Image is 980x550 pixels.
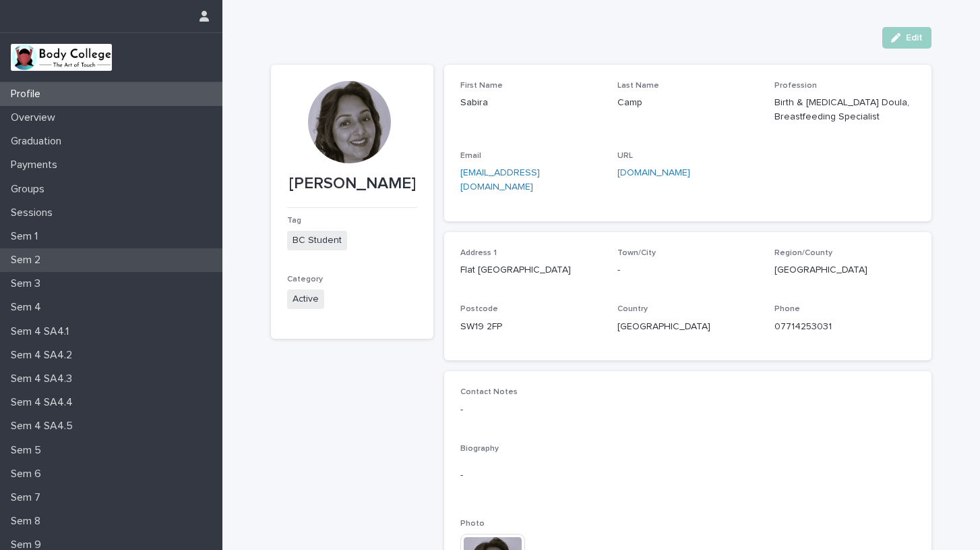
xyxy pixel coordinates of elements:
[5,159,68,171] p: Payments
[287,275,323,283] span: Category
[5,325,80,338] p: Sem 4 SA4.1
[617,249,656,257] span: Town/City
[5,254,51,267] p: Sem 2
[617,305,648,313] span: Country
[460,263,601,277] p: Flat [GEOGRAPHIC_DATA]
[5,420,84,433] p: Sem 4 SA4.5
[460,403,915,417] p: -
[5,301,52,314] p: Sem 4
[460,388,518,396] span: Contact Notes
[617,168,690,177] a: [DOMAIN_NAME]
[5,491,51,504] p: Sem 7
[287,217,301,225] span: Tag
[5,444,52,457] p: Sem 5
[5,373,83,385] p: Sem 4 SA4.3
[5,349,83,362] p: Sem 4 SA4.2
[617,320,758,334] p: [GEOGRAPHIC_DATA]
[287,290,324,309] span: Active
[5,396,84,409] p: Sem 4 SA4.4
[882,27,931,49] button: Edit
[460,82,503,90] span: First Name
[617,263,758,277] p: -
[460,520,485,528] span: Photo
[774,305,800,313] span: Phone
[774,263,915,277] p: [GEOGRAPHIC_DATA]
[460,152,481,160] span: Email
[5,230,49,243] p: Sem 1
[774,249,832,257] span: Region/County
[460,96,601,110] p: Sabira
[287,174,417,194] p: [PERSON_NAME]
[774,322,832,331] a: 07714253031
[287,231,347,250] span: BC Student
[460,249,497,257] span: Address 1
[5,88,51,101] p: Profile
[617,152,633,160] span: URL
[5,207,63,219] p: Sessions
[460,320,601,334] p: SW19 2FP
[460,445,499,453] span: Biography
[5,468,52,480] p: Sem 6
[11,44,112,71] img: xvtzy2PTuGgGH0xbwGb2
[5,277,51,290] p: Sem 3
[5,183,55,196] p: Groups
[617,96,758,110] p: Camp
[460,468,915,483] p: -
[5,135,72,148] p: Graduation
[5,515,51,528] p: Sem 8
[5,111,66,124] p: Overview
[906,33,923,43] span: Edit
[460,305,498,313] span: Postcode
[617,82,659,90] span: Last Name
[774,96,915,124] p: Birth & [MEDICAL_DATA] Doula, Breastfeeding Specialist
[460,168,540,192] a: [EMAIL_ADDRESS][DOMAIN_NAME]
[774,82,817,90] span: Profession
